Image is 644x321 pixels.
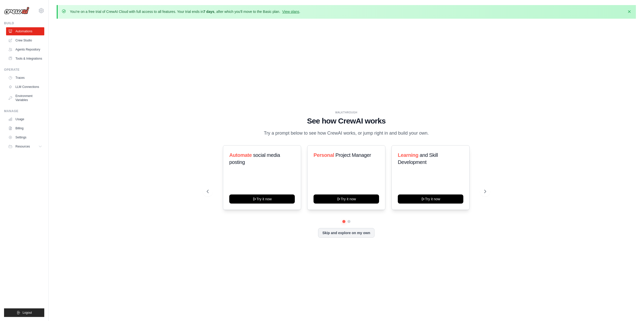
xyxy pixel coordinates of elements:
[261,130,431,137] p: Try a prompt below to see how CrewAI works, or jump right in and build your own.
[282,10,299,14] a: View plans
[6,133,44,141] a: Settings
[6,142,44,151] button: Resources
[398,152,438,165] span: and Skill Development
[207,116,486,126] h1: See how CrewAI works
[6,27,44,35] a: Automations
[314,194,379,204] button: Try it now
[229,152,280,165] span: social media posting
[314,152,334,158] span: Personal
[318,228,375,238] button: Skip and explore on my own
[229,152,252,158] span: Automate
[4,21,44,25] div: Build
[4,68,44,72] div: Operate
[23,311,32,315] span: Logout
[70,9,300,14] p: You're on a free trial of CrewAI Cloud with full access to all features. Your trial ends in , aft...
[6,45,44,54] a: Agents Repository
[229,194,295,204] button: Try it now
[6,55,44,63] a: Tools & Integrations
[6,115,44,123] a: Usage
[15,144,30,149] span: Resources
[398,152,418,158] span: Learning
[4,308,44,317] button: Logout
[4,7,29,14] img: Logo
[335,152,371,158] span: Project Manager
[6,74,44,82] a: Traces
[6,92,44,104] a: Environment Variables
[398,194,463,204] button: Try it now
[207,111,486,114] div: WALKTHROUGH
[4,109,44,113] div: Manage
[6,36,44,44] a: Crew Studio
[203,10,214,14] strong: 7 days
[6,83,44,91] a: LLM Connections
[6,124,44,132] a: Billing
